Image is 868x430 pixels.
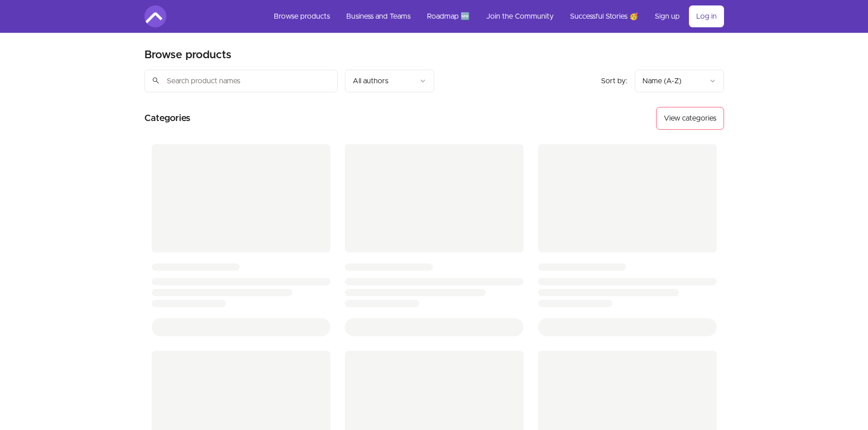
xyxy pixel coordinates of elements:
input: Search product names [144,70,338,92]
button: View categories [656,107,724,130]
a: Business and Teams [339,5,418,27]
span: search [152,74,160,87]
a: Join the Community [479,5,561,27]
a: Sign up [647,5,687,27]
button: Filter by author [345,70,434,92]
a: Roadmap 🆕 [420,5,477,27]
h2: Categories [144,107,190,130]
h2: Browse products [144,48,231,62]
span: Sort by: [601,77,627,85]
a: Successful Stories 🥳 [563,5,646,27]
a: Browse products [267,5,337,27]
button: Product sort options [635,70,724,92]
a: Log in [689,5,724,27]
nav: Main [267,5,724,27]
img: Amigoscode logo [144,5,166,27]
